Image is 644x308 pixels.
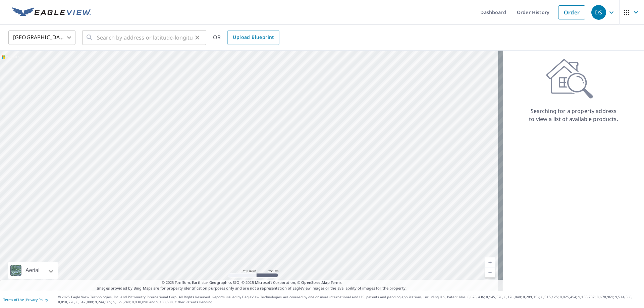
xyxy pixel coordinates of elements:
input: Search by address or latitude-longitude [97,28,193,47]
p: Searching for a property address to view a list of available products. [529,107,619,123]
span: Upload Blueprint [233,33,274,42]
div: [GEOGRAPHIC_DATA] [8,28,75,47]
div: Aerial [8,262,58,279]
img: EV Logo [12,7,91,17]
div: DS [591,5,606,20]
a: Current Level 5, Zoom In [485,257,495,267]
a: Order [558,5,585,19]
p: © 2025 Eagle View Technologies, Inc. and Pictometry International Corp. All Rights Reserved. Repo... [58,295,641,305]
a: Current Level 5, Zoom Out [485,267,495,278]
a: Terms of Use [3,297,24,302]
button: Clear [193,33,202,42]
div: Aerial [23,262,42,279]
a: Terms [331,280,342,285]
a: Privacy Policy [26,297,48,302]
p: | [3,298,48,302]
span: © 2025 TomTom, Earthstar Geographics SIO, © 2025 Microsoft Corporation, © [162,280,342,286]
a: OpenStreetMap [301,280,329,285]
div: OR [213,30,279,45]
a: Upload Blueprint [227,30,279,45]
